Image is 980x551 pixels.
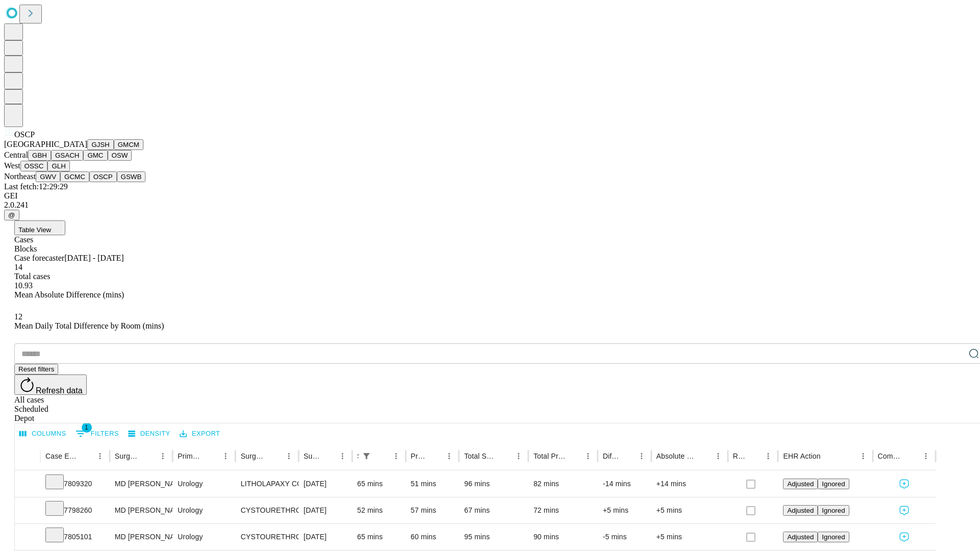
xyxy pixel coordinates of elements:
span: Adjusted [787,533,814,541]
button: Density [126,426,173,442]
button: GSWB [117,171,146,182]
button: OSSC [20,161,48,171]
div: +5 mins [656,497,723,523]
span: @ [8,211,15,219]
div: Total Scheduled Duration [464,452,496,460]
div: Surgery Name [240,452,266,460]
div: 2.0.241 [4,201,976,210]
div: -5 mins [603,524,646,550]
button: Adjusted [783,532,818,542]
button: Expand [20,475,35,493]
button: Sort [321,449,335,463]
button: @ [4,210,19,220]
button: GJSH [87,139,114,150]
span: West [4,161,20,170]
div: 57 mins [411,497,454,523]
div: +14 mins [656,471,723,497]
button: Menu [335,449,350,463]
button: Menu [511,449,526,463]
div: 82 mins [533,471,593,497]
span: Table View [18,226,51,234]
button: GMCM [114,139,143,150]
span: Refresh data [36,386,83,395]
div: Absolute Difference [656,452,696,460]
button: Menu [919,449,933,463]
button: GSACH [51,150,83,161]
button: Ignored [818,479,849,489]
div: Resolved in EHR [733,452,746,460]
div: +5 mins [656,524,723,550]
div: 95 mins [464,524,523,550]
div: 65 mins [357,524,401,550]
div: Urology [178,524,230,550]
div: 1 active filter [359,449,374,463]
span: Mean Absolute Difference (mins) [14,290,124,299]
button: Menu [93,449,107,463]
div: Difference [603,452,619,460]
div: 60 mins [411,524,454,550]
button: Ignored [818,532,849,542]
div: [DATE] [304,497,347,523]
div: MD [PERSON_NAME] [115,524,167,550]
button: Sort [141,449,156,463]
div: 67 mins [464,497,523,523]
span: [DATE] - [DATE] [64,254,124,262]
span: 1 [82,422,92,433]
button: Menu [711,449,725,463]
button: GBH [28,150,51,161]
div: 65 mins [357,471,401,497]
button: Menu [581,449,595,463]
div: 7809320 [45,471,105,497]
div: 96 mins [464,471,523,497]
span: 10.93 [14,281,33,290]
button: Sort [822,449,836,463]
div: Surgeon Name [115,452,140,460]
button: Sort [204,449,218,463]
button: Sort [697,449,711,463]
div: 51 mins [411,471,454,497]
div: LITHOLAPAXY COMPLICATED [240,471,293,497]
div: [DATE] [304,524,347,550]
span: Total cases [14,272,50,281]
button: Refresh data [14,374,87,395]
div: Case Epic Id [45,452,78,460]
span: Ignored [822,507,845,514]
button: OSCP [89,171,117,182]
span: Mean Daily Total Difference by Room (mins) [14,321,164,330]
div: 7805101 [45,524,105,550]
div: GEI [4,191,976,201]
button: Reset filters [14,364,58,374]
div: MD [PERSON_NAME] [115,497,167,523]
span: Case forecaster [14,254,64,262]
button: GLH [47,161,69,171]
button: Adjusted [783,505,818,516]
div: [DATE] [304,471,347,497]
div: 7798260 [45,497,105,523]
span: Last fetch: 12:29:29 [4,182,68,191]
button: Sort [267,449,282,463]
span: Ignored [822,533,845,541]
div: Total Predicted Duration [533,452,566,460]
div: MD [PERSON_NAME] [PERSON_NAME] [115,471,167,497]
button: Expand [20,502,35,520]
button: Select columns [17,426,69,442]
div: Surgery Date [304,452,320,460]
div: Primary Service [178,452,203,460]
span: Northeast [4,172,36,181]
div: +5 mins [603,497,646,523]
div: Predicted In Room Duration [411,452,427,460]
span: Ignored [822,480,845,488]
button: Adjusted [783,479,818,489]
button: Sort [747,449,761,463]
div: Scheduled In Room Duration [357,452,358,460]
button: Sort [79,449,93,463]
button: Sort [620,449,634,463]
button: Menu [442,449,456,463]
div: Urology [178,471,230,497]
span: Reset filters [18,365,54,373]
div: 72 mins [533,497,593,523]
div: EHR Action [783,452,820,460]
button: Menu [761,449,775,463]
button: Export [177,426,223,442]
span: 12 [14,312,22,321]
